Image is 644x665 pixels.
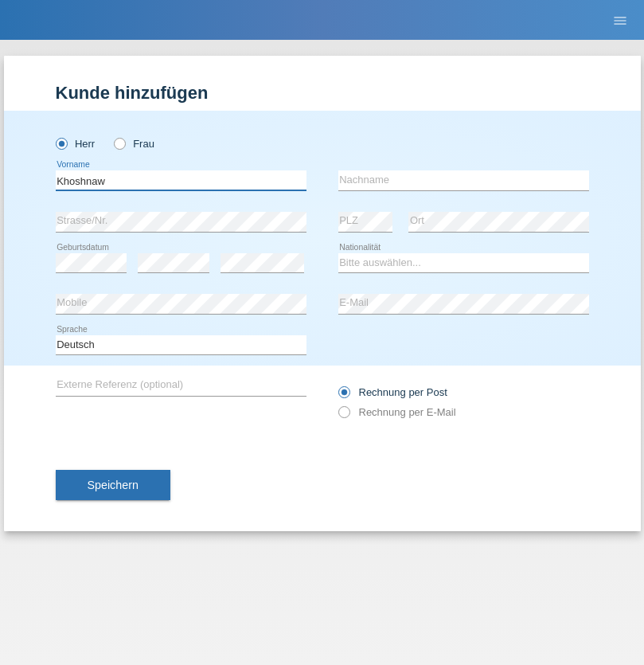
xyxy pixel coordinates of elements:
[56,83,589,103] h1: Kunde hinzufügen
[88,479,139,491] span: Speichern
[56,138,96,150] label: Herr
[56,470,170,500] button: Speichern
[338,406,349,426] input: Rechnung per E-Mail
[338,406,456,418] label: Rechnung per E-Mail
[338,386,349,406] input: Rechnung per Post
[114,138,154,150] label: Frau
[612,13,628,29] i: menu
[604,15,636,25] a: menu
[338,386,447,398] label: Rechnung per Post
[114,138,124,148] input: Frau
[56,138,66,148] input: Herr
